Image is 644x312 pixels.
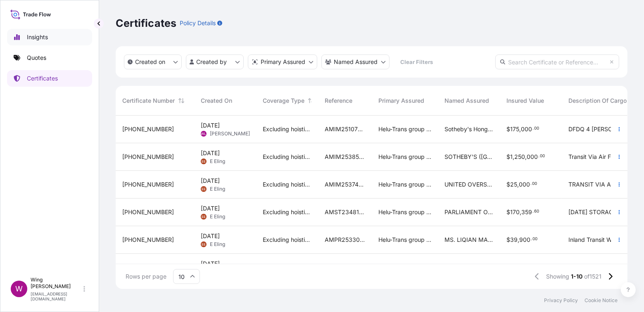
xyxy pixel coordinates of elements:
span: TRANSIT VIA AIR Item 1 Artist [PERSON_NAME] Title One Life Medium Mixed Media Size 150 Cm X 180 C... [568,180,638,189]
span: [PHONE_NUMBER] [122,180,174,189]
button: createdBy Filter options [186,54,244,69]
span: 1 [510,154,513,160]
span: [PERSON_NAME] [210,130,250,137]
span: Showing [546,272,569,281]
span: Certificate Number [122,97,175,105]
span: DFDQ 4 [PERSON_NAME] Eines Ritters [568,125,638,133]
span: 60 [534,210,539,213]
p: Certificates [27,74,58,83]
span: 39 [510,237,518,243]
span: 359 [521,209,532,215]
span: [PHONE_NUMBER] [122,208,174,216]
span: E Eling [210,158,225,165]
span: [PHONE_NUMBER] [122,263,174,272]
span: 1-10 [571,272,582,281]
span: 00 [534,127,539,130]
a: Privacy Policy [544,297,578,304]
span: [DATE] [201,204,220,213]
span: , [513,154,514,160]
span: MS. LIQIAN MA (AMPR253302KTJS-11) [444,236,493,244]
span: $ [506,154,510,160]
a: Quotes [7,50,92,66]
span: Helu-Trans group of companies and their subsidiaries [378,125,431,133]
p: Quotes [27,54,46,62]
span: PARLIAMENT OF [GEOGRAPHIC_DATA], [GEOGRAPHIC_DATA] (AMST234812KTKT) [444,208,493,216]
span: 00 [532,182,537,185]
span: Created On [201,97,232,105]
span: , [525,154,527,160]
span: [DATE] [201,177,220,185]
span: [PHONE_NUMBER] [122,125,174,133]
a: Cookie Notice [585,297,618,304]
span: E Eling [210,241,225,248]
span: AMIM253749ZLZL [325,180,365,189]
span: EE [202,185,206,193]
button: createdOn Filter options [124,54,182,69]
span: [DATE] [201,149,220,157]
button: Clear Filters [394,55,440,69]
p: [EMAIL_ADDRESS][DOMAIN_NAME] [31,291,82,301]
span: Named Assured [444,97,489,105]
span: WL [201,130,207,138]
span: 00 [540,155,545,158]
span: Primary Assured [378,97,424,105]
span: 175 [510,126,519,132]
span: Helu-Trans group of companies and their subsidiaries [378,180,431,189]
span: $ [506,237,510,243]
span: 250 [514,154,525,160]
span: Reference [325,97,352,105]
p: Primary Assured [261,58,305,66]
button: cargoOwner Filter options [321,54,390,69]
span: . [531,238,532,241]
span: AMIM253859CWVG [325,153,365,161]
span: [DATE] [201,232,220,240]
span: , [517,182,519,187]
span: AMIM2510700GMGM [325,125,365,133]
span: Excluding hoisting [263,236,311,244]
span: 900 [519,237,530,243]
p: Policy Details [180,19,216,27]
span: 170 [510,209,520,215]
span: SOTHEBY'S ([GEOGRAPHIC_DATA]) PTE LTD (AMIM253622JSCW) [444,263,493,272]
span: [PHONE_NUMBER] [122,236,174,244]
span: of 1521 [584,272,601,281]
span: Helu-Trans group of companies and their subsidiaries [378,263,431,272]
span: , [520,209,521,215]
p: Created on [135,58,165,66]
span: Coverage Type [263,97,304,105]
span: Excluding hoisting [263,208,311,216]
span: . [530,182,532,185]
span: Helu-Trans group of companies and their subsidiaries [378,236,431,244]
span: Inland Transit With Installation Item [PERSON_NAME] B 1974 Reaching For The Stars III Bronze 188 ... [568,236,638,244]
span: [DATE] STORAGE 204 ARTWORKS AS PER ATTACHED LIST [568,208,638,216]
a: Insights [7,29,92,45]
span: 000 [519,182,530,187]
span: Excluding hoisting [263,125,311,133]
span: AMST234812KTKT [325,208,365,216]
span: $ [506,209,510,215]
span: [PHONE_NUMBER] [122,153,174,161]
span: EE [202,240,206,248]
p: Wing [PERSON_NAME] [31,277,82,290]
span: , [518,237,519,243]
span: AMPR253302KTJS-11 [325,236,365,244]
span: Transit Via Air Item 15 10 63 By Zao Wou Ki SG 250902001 DDH 5 Q USD 20 000 000 00 [568,263,638,272]
span: 25 [510,182,517,187]
button: Sort [176,96,186,106]
button: distributor Filter options [248,54,317,69]
span: Description Of Cargo [568,97,627,105]
span: Transit Via Air From HELU TRANS S PTE LTD To HELU TRANS HK PTE LTD [STREET_ADDRESS] Item [PERSON_... [568,153,638,161]
span: EE [202,157,206,165]
span: . [532,210,534,213]
span: Excluding hoisting [263,153,311,161]
span: 000 [521,126,532,132]
span: EE [202,213,206,221]
span: AMIM253622JSCW [325,263,365,272]
p: Named Assured [334,58,378,66]
a: Certificates [7,70,92,87]
span: Excluding hoisting [263,180,311,189]
span: $ [506,126,510,132]
span: Excluding hoisting [263,263,311,272]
